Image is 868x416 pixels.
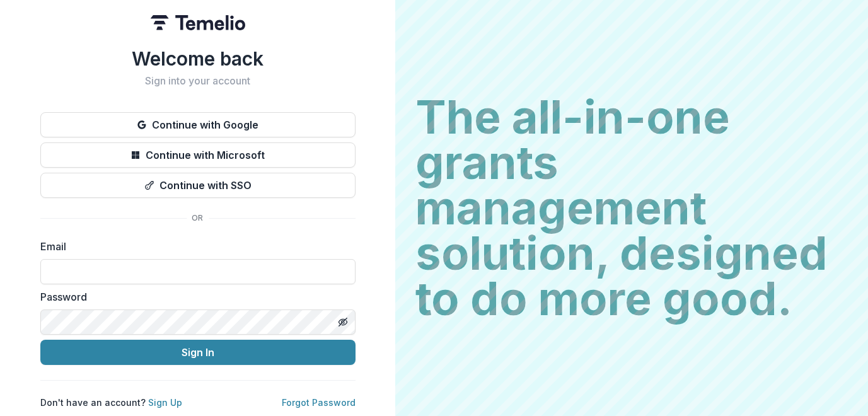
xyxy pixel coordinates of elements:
button: Toggle password visibility [333,312,353,332]
button: Continue with SSO [40,173,356,198]
button: Continue with Google [40,112,356,137]
a: Sign Up [148,397,182,408]
a: Forgot Password [282,397,356,408]
label: Email [40,239,348,254]
h1: Welcome back [40,47,356,70]
p: Don't have an account? [40,396,182,409]
button: Sign In [40,340,356,365]
label: Password [40,289,348,304]
img: Temelio [151,15,245,30]
button: Continue with Microsoft [40,142,356,168]
h2: Sign into your account [40,75,356,87]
